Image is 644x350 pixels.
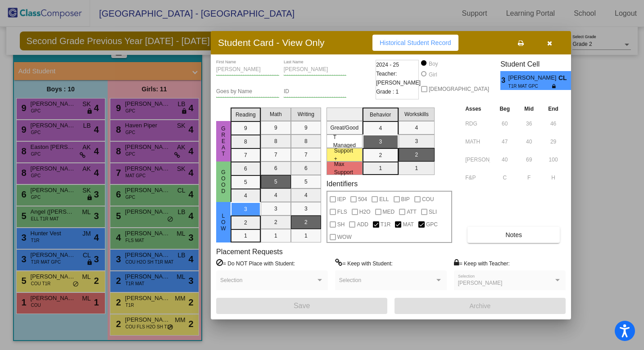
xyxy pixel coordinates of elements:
span: T1R MAT GPC [508,83,552,90]
span: CL [558,73,571,83]
span: [PERSON_NAME] [508,73,558,83]
span: 3 [571,75,579,86]
h3: Student Cell [500,60,579,68]
th: End [541,104,566,114]
th: Mid [517,104,541,114]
